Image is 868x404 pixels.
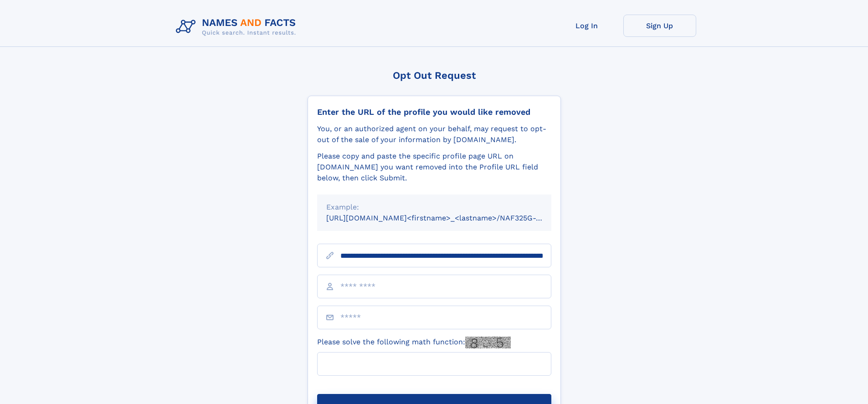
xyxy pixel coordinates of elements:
[317,151,551,184] div: Please copy and paste the specific profile page URL on [DOMAIN_NAME] you want removed into the Pr...
[317,123,551,145] div: You, or an authorized agent on your behalf, may request to opt-out of the sale of your informatio...
[317,107,551,117] div: Enter the URL of the profile you would like removed
[550,15,623,37] a: Log In
[326,214,569,222] small: [URL][DOMAIN_NAME]<firstname>_<lastname>/NAF325G-xxxxxxxx
[172,15,303,39] img: Logo Names and Facts
[308,70,561,81] div: Opt Out Request
[317,337,511,348] label: Please solve the following math function:
[326,202,542,213] div: Example:
[623,15,696,37] a: Sign Up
